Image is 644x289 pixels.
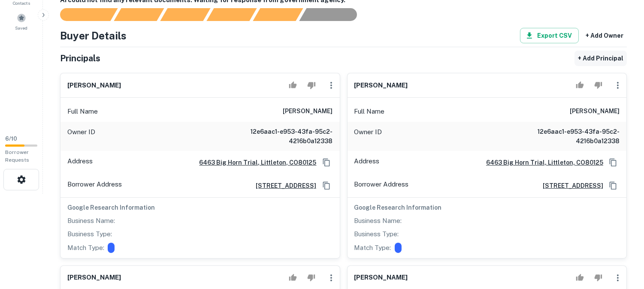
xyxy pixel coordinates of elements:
[354,81,408,90] h6: [PERSON_NAME]
[354,216,402,226] p: Business Name:
[536,181,603,190] a: [STREET_ADDRESS]
[60,52,100,65] h5: Principals
[354,243,391,253] p: Match Type:
[5,149,29,163] span: Borrower Requests
[67,179,122,192] p: Borrower Address
[67,216,115,226] p: Business Name:
[230,127,333,146] h6: 12e6aac1-e953-43fa-95c2-4216b0a12338
[299,8,367,21] div: AI fulfillment process complete.
[160,8,210,21] div: Documents found, AI parsing details...
[574,51,627,66] button: + Add Principal
[354,179,409,192] p: Borrower Address
[3,10,40,33] a: Saved
[320,156,333,169] button: Copy Address
[283,106,333,117] h6: [PERSON_NAME]
[67,229,112,239] p: Business Type:
[572,269,587,286] button: Accept
[206,8,257,21] div: Principals found, AI now looking for contact information...
[67,273,121,283] h6: [PERSON_NAME]
[304,77,319,94] button: Reject
[285,77,300,94] button: Accept
[607,156,620,169] button: Copy Address
[193,158,317,167] a: 6463 Big Horn Trial, Littleton, CO80125
[354,203,620,212] h6: Google Research Information
[15,24,28,31] span: Saved
[520,28,579,43] button: Export CSV
[320,179,333,192] button: Copy Address
[517,127,620,146] h6: 12e6aac1-e953-43fa-95c2-4216b0a12338
[591,77,606,94] button: Reject
[67,127,95,146] p: Owner ID
[582,28,627,43] button: + Add Owner
[354,273,408,283] h6: [PERSON_NAME]
[607,179,620,192] button: Copy Address
[591,269,606,286] button: Reject
[67,243,104,253] p: Match Type:
[570,106,620,117] h6: [PERSON_NAME]
[67,81,121,90] h6: [PERSON_NAME]
[50,8,114,21] div: Sending borrower request to AI...
[67,203,333,212] h6: Google Research Information
[479,158,603,167] a: 6463 Big Horn Trial, Littleton, CO80125
[304,269,319,286] button: Reject
[354,106,385,117] p: Full Name
[572,77,587,94] button: Accept
[601,220,644,262] iframe: Chat Widget
[67,106,98,117] p: Full Name
[354,127,382,146] p: Owner ID
[60,28,127,43] h4: Buyer Details
[249,181,317,190] a: [STREET_ADDRESS]
[354,229,399,239] p: Business Type:
[114,8,164,21] div: Your request is received and processing...
[285,269,300,286] button: Accept
[354,156,380,169] p: Address
[5,135,17,142] span: 6 / 10
[67,156,93,169] p: Address
[253,8,303,21] div: Principals found, still searching for contact information. This may take time...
